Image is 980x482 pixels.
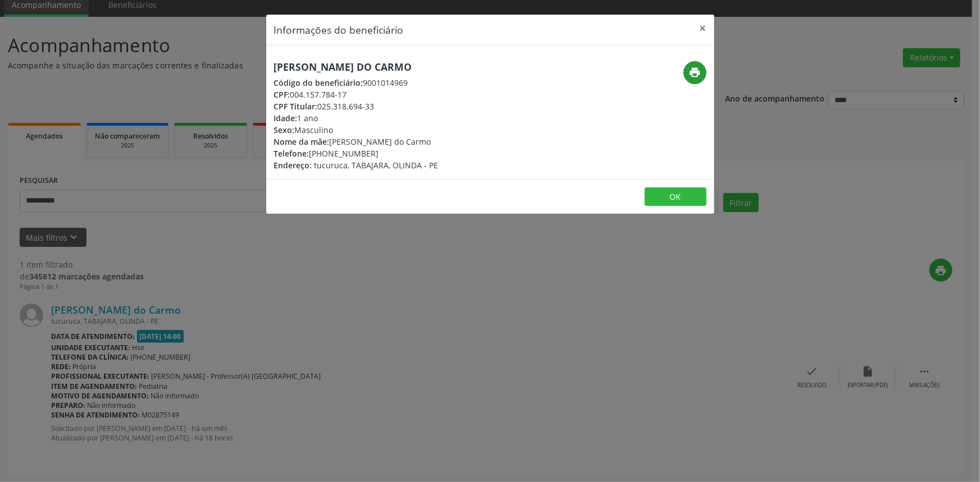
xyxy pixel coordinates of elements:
[274,89,290,100] span: CPF:
[274,136,439,148] div: [PERSON_NAME] do Carmo
[274,89,439,100] div: 004.157.784-17
[274,124,439,136] div: Masculino
[274,77,439,89] div: 9001014969
[274,100,439,112] div: 025.318.694-33
[274,136,330,147] span: Nome da mãe:
[274,101,318,112] span: CPF Titular:
[645,187,706,206] button: OK
[274,125,295,135] span: Sexo:
[683,61,706,84] button: print
[274,148,439,159] div: [PHONE_NUMBER]
[274,112,439,124] div: 1 ano
[274,61,439,73] h5: [PERSON_NAME] do Carmo
[274,160,312,171] span: Endereço:
[274,113,298,123] span: Idade:
[274,77,363,88] span: Código do beneficiário:
[274,22,404,37] h5: Informações do beneficiário
[689,66,701,79] i: print
[314,160,439,171] span: tucuruca, TABAJARA, OLINDA - PE
[692,15,714,42] button: Close
[274,148,309,159] span: Telefone:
